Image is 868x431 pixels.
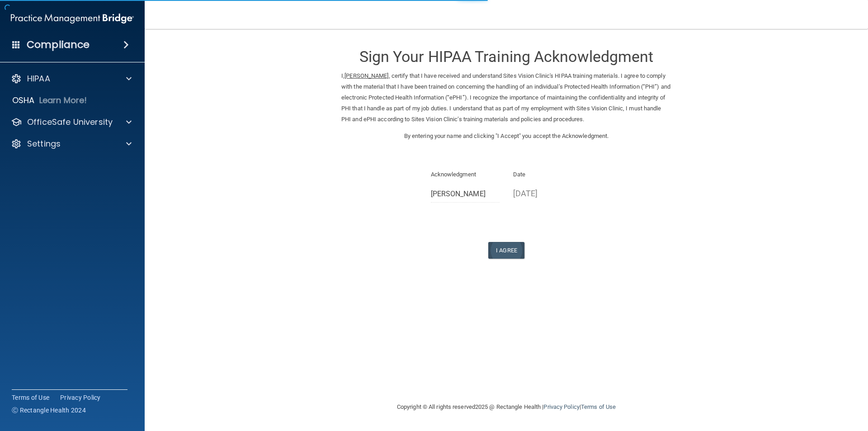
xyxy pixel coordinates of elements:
p: OSHA [12,95,35,106]
input: Full Name [431,186,500,203]
p: By entering your name and clicking "I Accept" you accept the Acknowledgment. [341,131,671,142]
p: OfficeSafe University [27,117,113,128]
span: Ⓒ Rectangle Health 2024 [12,406,86,415]
img: PMB logo [11,9,134,28]
p: [DATE] [513,186,582,201]
a: Settings [11,138,132,149]
p: Settings [27,138,61,149]
p: Date [513,169,582,180]
p: I, , certify that I have received and understand Sites Vision Clinic's HIPAA training materials. ... [341,71,671,125]
a: Privacy Policy [543,403,579,410]
a: OfficeSafe University [11,117,132,128]
a: Privacy Policy [60,393,101,402]
a: HIPAA [11,73,132,84]
ins: [PERSON_NAME] [344,72,388,79]
h3: Sign Your HIPAA Training Acknowledgment [341,48,671,65]
p: HIPAA [27,73,50,84]
a: Terms of Use [12,393,49,402]
p: Learn More! [39,95,87,106]
p: Acknowledgment [431,169,500,180]
h4: Compliance [27,38,90,51]
a: Terms of Use [581,403,616,410]
div: Copyright © All rights reserved 2025 @ Rectangle Health | | [341,393,671,422]
button: I Agree [488,242,524,259]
